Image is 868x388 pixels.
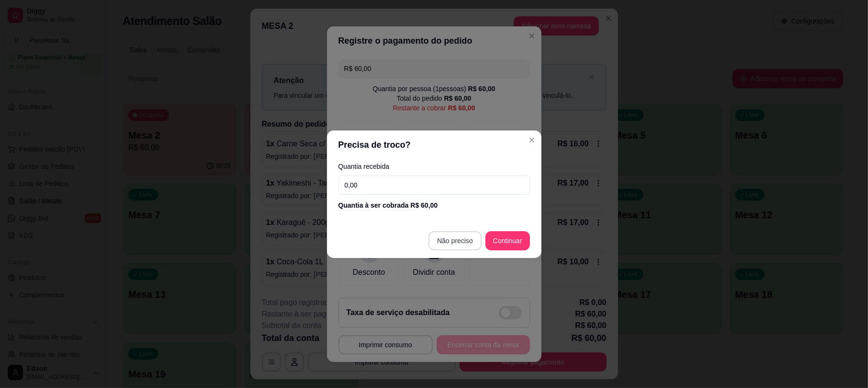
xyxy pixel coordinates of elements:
[327,130,541,159] header: Precisa de troco?
[485,231,530,250] button: Continuar
[338,200,530,210] div: Quantia à ser cobrada R$ 60,00
[428,231,482,250] button: Não preciso
[524,132,540,148] button: Close
[338,163,530,170] label: Quantia recebida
